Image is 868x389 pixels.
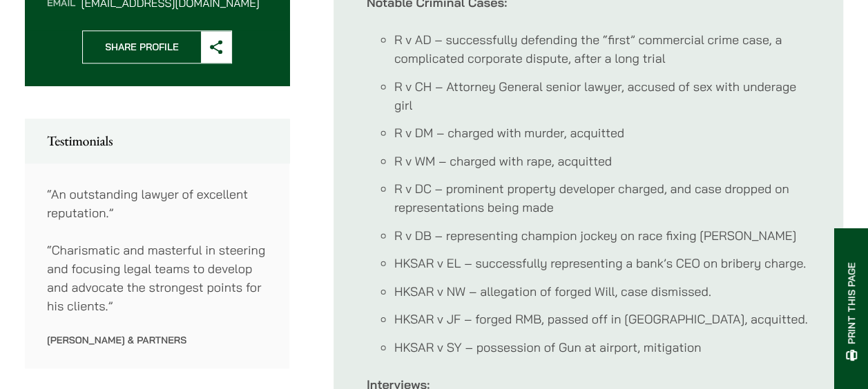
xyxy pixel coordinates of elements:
li: HKSAR v NW – allegation of forged Will, case dismissed. [394,282,810,301]
p: “Charismatic and masterful in steering and focusing legal teams to develop and advocate the stron... [47,241,267,315]
li: R v AD – successfully defending the “first” commercial crime case, a complicated corporate disput... [394,30,810,68]
li: R v DM – charged with murder, acquitted [394,123,810,142]
li: HKSAR v JF – forged RMB, passed off in [GEOGRAPHIC_DATA], acquitted. [394,310,810,328]
span: Share Profile [83,31,201,63]
h2: Testimonials [47,132,267,149]
li: R v DB – representing champion jockey on race fixing [PERSON_NAME] [394,226,810,245]
li: HKSAR v EL – successfully representing a bank’s CEO on bribery charge. [394,254,810,272]
p: [PERSON_NAME] & Partners [47,334,267,346]
li: R v WM – charged with rape, acquitted [394,152,810,170]
p: “An outstanding lawyer of excellent reputation.” [47,185,267,222]
li: R v CH – Attorney General senior lawyer, accused of sex with underage girl [394,77,810,114]
li: HKSAR v SY – possession of Gun at airport, mitigation [394,338,810,357]
button: Share Profile [82,30,232,63]
li: R v DC – prominent property developer charged, and case dropped on representations being made [394,179,810,217]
